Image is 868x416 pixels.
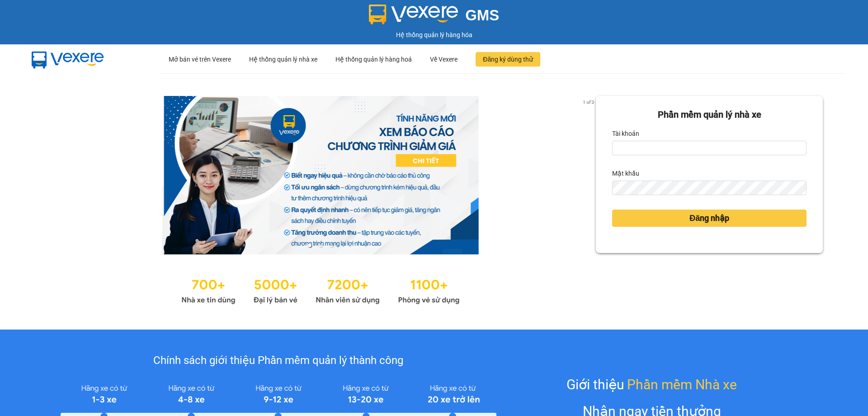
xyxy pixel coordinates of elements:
[169,45,231,74] div: Mở bán vé trên Vexere
[369,5,458,24] img: logo 2
[689,212,729,225] span: Đăng nhập
[181,273,460,307] img: Statistics.png
[580,96,596,108] p: 1 of 3
[23,44,113,74] img: mbUUG5Q.png
[612,181,807,195] input: Mật khẩu
[308,244,311,247] li: slide item 1
[612,108,807,122] div: Phần mềm quản lý nhà xe
[476,52,540,67] button: Đăng ký dùng thử
[319,244,322,247] li: slide item 2
[430,45,458,74] div: Về Vexere
[612,126,639,141] label: Tài khoản
[612,166,639,181] label: Mật khẩu
[465,7,499,24] span: GMS
[566,374,737,395] div: Giới thiệu
[330,244,333,247] li: slide item 3
[335,45,412,74] div: Hệ thống quản lý hàng hoá
[627,374,737,395] span: Phần mềm Nhà xe
[612,141,807,155] input: Tài khoản
[2,30,866,40] div: Hệ thống quản lý hàng hóa
[483,54,533,64] span: Đăng ký dùng thử
[369,14,500,21] a: GMS
[583,96,596,254] button: next slide / item
[61,352,496,369] div: Chính sách giới thiệu Phần mềm quản lý thành công
[612,210,807,227] button: Đăng nhập
[249,45,317,74] div: Hệ thống quản lý nhà xe
[45,96,58,254] button: previous slide / item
